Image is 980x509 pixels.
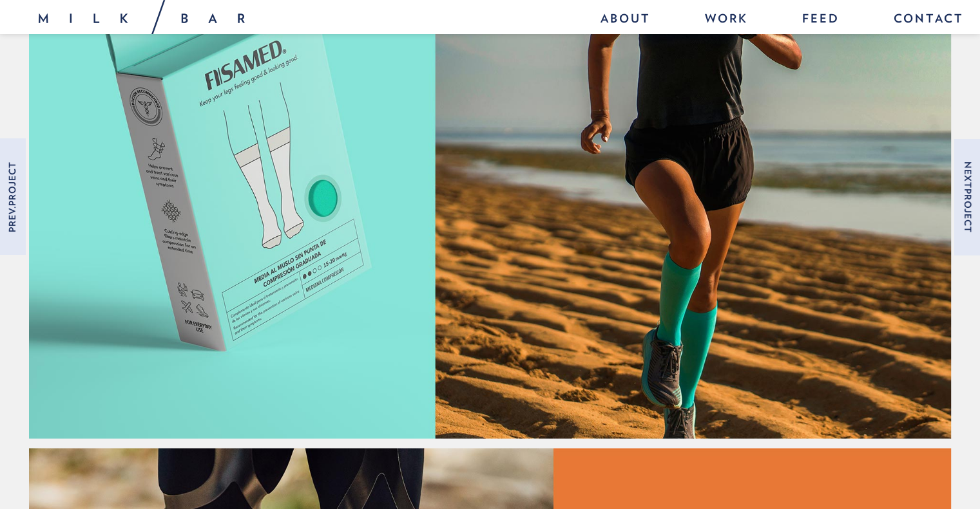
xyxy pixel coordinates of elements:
a: Contact [881,6,964,34]
em: Project [963,188,973,232]
a: Work [692,6,761,34]
a: Feed [789,6,852,34]
a: About [588,6,664,34]
em: Project [7,162,17,206]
